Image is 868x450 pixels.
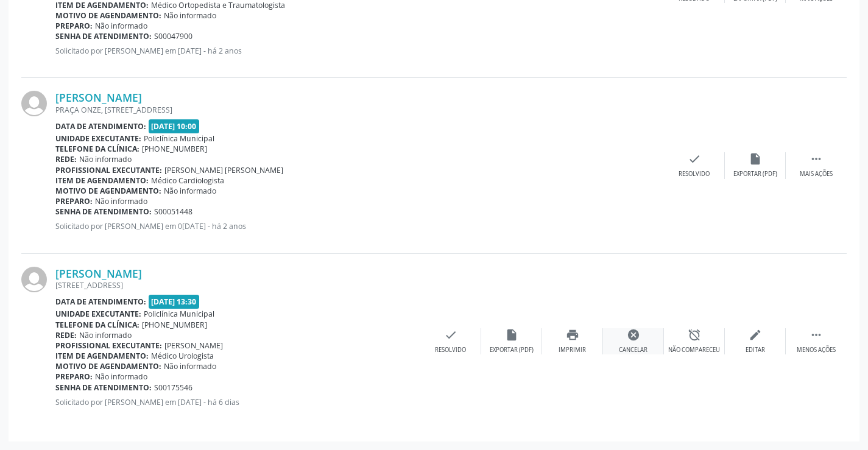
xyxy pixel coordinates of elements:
b: Profissional executante: [55,165,162,175]
i:  [810,152,823,166]
span: Não informado [95,371,147,382]
a: [PERSON_NAME] [55,91,142,104]
span: S00047900 [154,31,192,41]
b: Unidade executante: [55,133,141,144]
b: Unidade executante: [55,309,141,319]
b: Data de atendimento: [55,121,146,132]
div: Cancelar [619,346,647,354]
span: [DATE] 13:30 [149,295,200,309]
b: Telefone da clínica: [55,144,139,154]
div: Resolvido [435,346,466,354]
i:  [810,328,823,342]
b: Data de atendimento: [55,297,146,307]
div: Resolvido [679,170,710,178]
i: check [444,328,457,342]
span: Policlínica Municipal [144,309,214,319]
span: Não informado [164,186,216,196]
span: S00175546 [154,382,192,393]
img: img [21,267,47,292]
i: edit [749,328,762,342]
p: Solicitado por [PERSON_NAME] em 0[DATE] - há 2 anos [55,221,664,231]
b: Senha de atendimento: [55,31,152,41]
span: [DATE] 10:00 [149,119,200,133]
span: Policlínica Municipal [144,133,214,144]
i: check [688,152,701,166]
b: Rede: [55,154,77,164]
b: Item de agendamento: [55,175,149,186]
p: Solicitado por [PERSON_NAME] em [DATE] - há 6 dias [55,397,420,407]
i: alarm_off [688,328,701,342]
div: Exportar (PDF) [733,170,777,178]
span: [PERSON_NAME] [PERSON_NAME] [164,165,283,175]
span: [PHONE_NUMBER] [142,320,207,330]
div: PRAÇA ONZE, [STREET_ADDRESS] [55,105,664,115]
b: Motivo de agendamento: [55,10,161,21]
b: Telefone da clínica: [55,320,139,330]
span: Médico Cardiologista [151,175,224,186]
b: Senha de atendimento: [55,382,152,393]
b: Preparo: [55,371,93,382]
span: [PHONE_NUMBER] [142,144,207,154]
div: [STREET_ADDRESS] [55,280,420,290]
b: Motivo de agendamento: [55,186,161,196]
span: Não informado [79,330,132,340]
a: [PERSON_NAME] [55,267,142,280]
b: Item de agendamento: [55,351,149,361]
div: Editar [746,346,765,354]
div: Exportar (PDF) [490,346,534,354]
span: S00051448 [154,206,192,217]
div: Não compareceu [668,346,720,354]
i: cancel [627,328,640,342]
b: Rede: [55,330,77,340]
img: img [21,91,47,116]
span: [PERSON_NAME] [164,340,223,351]
i: insert_drive_file [749,152,762,166]
span: Não informado [164,361,216,371]
div: Imprimir [559,346,586,354]
i: insert_drive_file [505,328,518,342]
b: Preparo: [55,21,93,31]
span: Não informado [79,154,132,164]
span: Não informado [95,196,147,206]
div: Mais ações [800,170,833,178]
b: Senha de atendimento: [55,206,152,217]
b: Profissional executante: [55,340,162,351]
p: Solicitado por [PERSON_NAME] em [DATE] - há 2 anos [55,46,664,56]
span: Não informado [95,21,147,31]
span: Não informado [164,10,216,21]
span: Médico Urologista [151,351,214,361]
div: Menos ações [797,346,836,354]
i: print [566,328,579,342]
b: Motivo de agendamento: [55,361,161,371]
b: Preparo: [55,196,93,206]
